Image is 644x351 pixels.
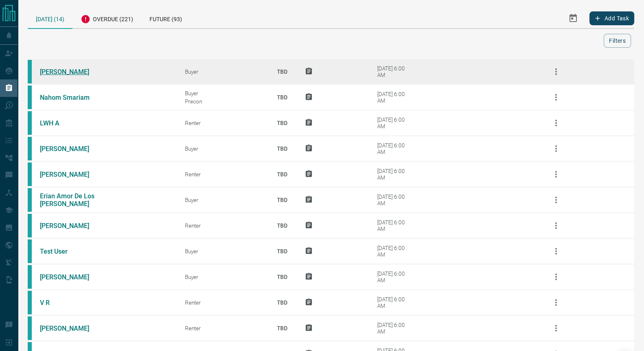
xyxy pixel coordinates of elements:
a: Erian Amor De Los [PERSON_NAME] [40,192,101,208]
p: TBD [272,61,292,83]
div: [DATE] (14) [28,8,73,29]
div: [DATE] 6:00 AM [377,116,412,129]
div: [DATE] 6:00 AM [377,168,412,181]
div: [DATE] 6:00 AM [377,322,412,335]
div: Renter [185,222,260,229]
div: [DATE] 6:00 AM [377,270,412,283]
div: Renter [185,299,260,306]
div: Renter [185,171,260,178]
div: Buyer [185,274,260,280]
p: TBD [272,240,292,262]
div: condos.ca [28,214,32,237]
div: Buyer [185,68,260,75]
p: TBD [272,112,292,134]
a: [PERSON_NAME] [40,273,101,281]
div: Renter [185,120,260,126]
div: Buyer [185,248,260,254]
a: [PERSON_NAME] [40,325,101,332]
p: TBD [272,189,292,211]
div: Buyer [185,197,260,203]
div: [DATE] 6:00 AM [377,142,412,155]
div: Buyer [185,90,260,97]
p: TBD [272,215,292,237]
button: Filters [604,34,631,48]
a: [PERSON_NAME] [40,68,101,76]
a: [PERSON_NAME] [40,222,101,230]
div: condos.ca [28,316,32,340]
div: [DATE] 6:00 AM [377,65,412,78]
div: Buyer [185,145,260,152]
a: [PERSON_NAME] [40,171,101,178]
div: Renter [185,325,260,331]
p: TBD [272,292,292,314]
button: Add Task [589,11,634,25]
div: condos.ca [28,265,32,289]
div: condos.ca [28,86,32,109]
a: Nahom Smariam [40,94,101,101]
button: Select Date Range [563,9,583,28]
div: Precon [185,98,260,105]
div: [DATE] 6:00 AM [377,91,412,104]
p: TBD [272,138,292,160]
div: condos.ca [28,291,32,314]
div: condos.ca [28,188,32,212]
div: condos.ca [28,239,32,263]
p: TBD [272,317,292,339]
a: V R [40,299,101,307]
div: [DATE] 6:00 AM [377,296,412,309]
div: [DATE] 6:00 AM [377,219,412,232]
div: [DATE] 6:00 AM [377,245,412,258]
div: condos.ca [28,137,32,160]
div: [DATE] 6:00 AM [377,193,412,206]
div: Future (93) [141,8,190,28]
a: [PERSON_NAME] [40,145,101,153]
div: condos.ca [28,162,32,186]
div: condos.ca [28,111,32,135]
div: Overdue (221) [73,8,141,28]
p: TBD [272,163,292,185]
a: Test User [40,248,101,255]
a: LWH A [40,119,101,127]
div: condos.ca [28,60,32,83]
p: TBD [272,266,292,288]
p: TBD [272,86,292,108]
